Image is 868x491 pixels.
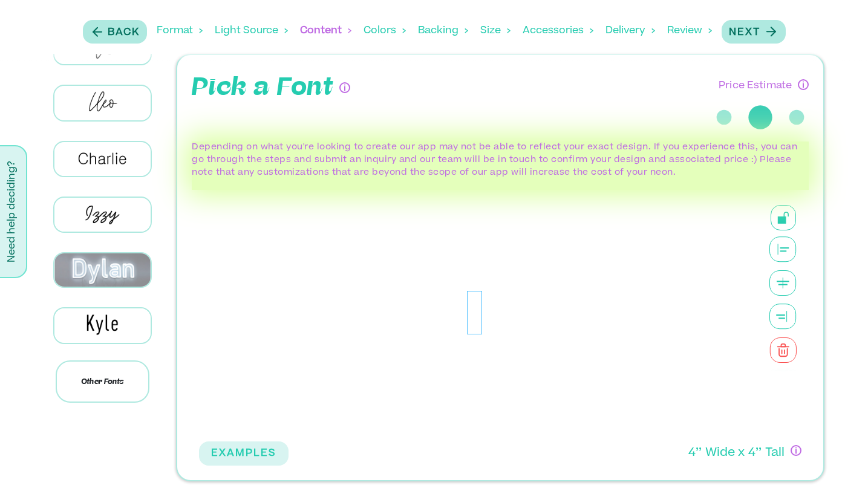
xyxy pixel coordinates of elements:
p: 4 ’’ Wide x 4 ’’ Tall [688,445,785,463]
div: Review [667,12,712,50]
img: Charlie [54,142,151,176]
p: Other Fonts [56,360,149,403]
p: Depending on what you're looking to create our app may not be able to reflect your exact design. ... [192,141,809,180]
div: Size [480,12,511,50]
div: Format [157,12,203,50]
img: Izzy [54,198,151,232]
div: If you have questions about size, or if you can’t design exactly what you want here, no worries! ... [791,445,801,456]
img: Cleo [54,86,151,120]
div: Content [300,12,351,50]
p: Price Estimate [719,76,792,93]
img: Dylan [54,253,151,287]
div: Backing [418,12,468,50]
div: Colors [364,12,406,50]
iframe: Chat Widget [808,433,868,491]
button: Back [83,20,147,44]
div: three-dots-loading [712,93,809,141]
div: Delivery [605,12,655,50]
button: EXAMPLES [199,441,289,466]
p: Next [729,25,760,40]
img: Kyle [54,308,151,342]
p: Pick a Font [192,70,333,106]
div: Accessories [523,12,593,50]
div: Have questions about pricing or just need a human touch? Go through the process and submit an inq... [798,79,809,90]
p: Back [108,25,140,40]
div: Light Source [215,12,288,50]
button: Next [722,20,786,44]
